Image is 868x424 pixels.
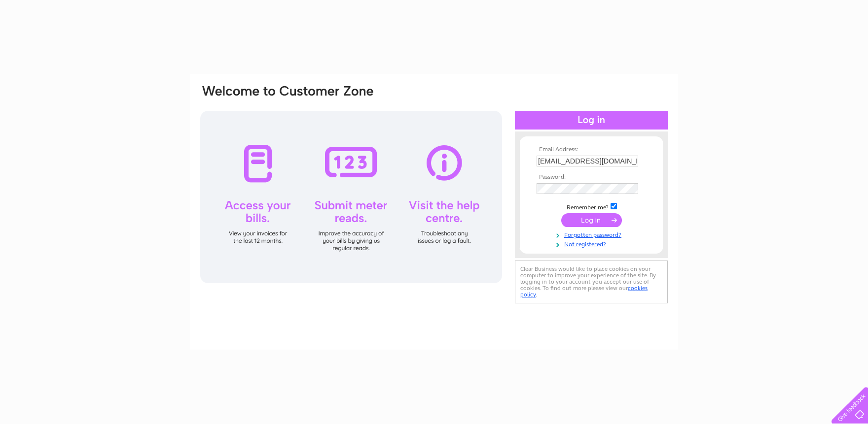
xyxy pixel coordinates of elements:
a: cookies policy [520,285,648,298]
div: Clear Business would like to place cookies on your computer to improve your experience of the sit... [515,261,668,303]
th: Email Address: [534,146,649,153]
input: Submit [561,213,622,227]
th: Password: [534,174,649,181]
td: Remember me? [534,201,649,211]
a: Forgotten password? [537,229,649,239]
a: Not registered? [537,239,649,248]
